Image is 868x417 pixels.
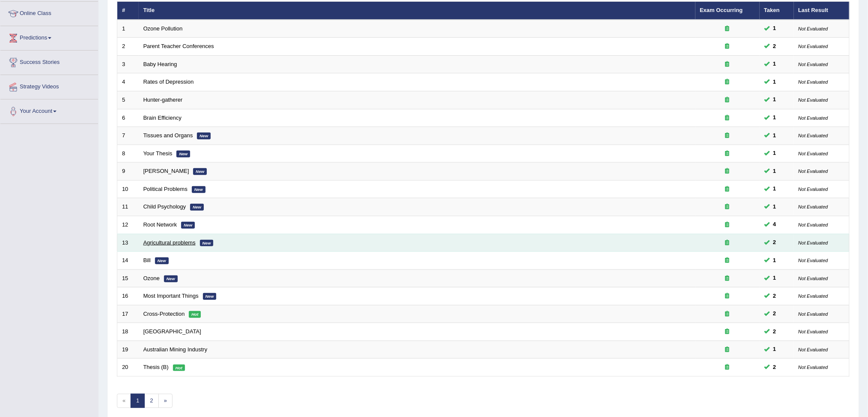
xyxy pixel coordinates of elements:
a: Brain Efficiency [143,115,182,121]
small: Not Evaluated [799,258,828,263]
td: 8 [117,145,139,163]
a: Australian Mining Industry [143,346,208,353]
div: Exam occurring question [700,275,755,283]
td: 2 [117,38,139,56]
span: You can still take this question [770,220,780,229]
small: Not Evaluated [799,293,828,299]
span: You can still take this question [770,78,780,87]
td: 14 [117,252,139,270]
small: Not Evaluated [799,329,828,334]
div: Exam occurring question [700,96,755,104]
a: Most Important Things [143,293,199,299]
div: Exam occurring question [700,185,755,193]
em: New [155,257,169,264]
a: Tissues and Organs [143,132,193,139]
em: New [192,186,206,193]
a: Your Thesis [143,150,173,157]
a: Success Stories [0,51,98,72]
td: 19 [117,341,139,359]
small: Not Evaluated [799,222,828,227]
a: [PERSON_NAME] [143,168,189,174]
a: [GEOGRAPHIC_DATA] [143,328,201,335]
small: Not Evaluated [799,79,828,85]
span: You can still take this question [770,202,780,212]
span: You can still take this question [770,274,780,283]
span: You can still take this question [770,113,780,122]
small: Not Evaluated [799,44,828,49]
td: 13 [117,234,139,252]
a: Rates of Depression [143,79,194,85]
div: Exam occurring question [700,78,755,86]
td: 10 [117,180,139,198]
em: New [181,222,195,229]
em: New [197,133,211,139]
small: Not Evaluated [799,347,828,352]
td: 20 [117,359,139,377]
em: New [164,275,178,282]
span: You can still take this question [770,131,780,140]
a: Your Account [0,100,98,121]
span: You can still take this question [770,24,780,33]
div: Exam occurring question [700,25,755,33]
span: You can still take this question [770,95,780,104]
small: Not Evaluated [799,187,828,192]
div: Exam occurring question [700,150,755,158]
div: Exam occurring question [700,346,755,354]
td: 12 [117,216,139,234]
td: 3 [117,55,139,73]
span: You can still take this question [770,256,780,265]
th: Taken [760,2,794,20]
th: # [117,2,139,20]
a: Ozone [143,275,160,281]
em: New [193,168,207,175]
td: 18 [117,323,139,341]
a: Hunter-gatherer [143,97,183,103]
th: Title [139,2,695,20]
em: New [203,293,217,300]
a: Root Network [143,221,177,228]
td: 15 [117,269,139,287]
td: 4 [117,73,139,91]
em: Hot [189,311,201,318]
div: Exam occurring question [700,60,755,69]
div: Exam occurring question [700,239,755,247]
a: Political Problems [143,186,188,192]
span: You can still take this question [770,60,780,69]
small: Not Evaluated [799,365,828,370]
div: Exam occurring question [700,203,755,211]
td: 7 [117,127,139,145]
div: Exam occurring question [700,114,755,122]
em: Hot [173,365,185,372]
small: Not Evaluated [799,204,828,209]
small: Not Evaluated [799,169,828,174]
small: Not Evaluated [799,133,828,138]
td: 11 [117,198,139,216]
span: You can still take this question [770,363,780,372]
span: You can still take this question [770,309,780,318]
em: New [176,151,190,157]
td: 16 [117,287,139,305]
a: Strategy Videos [0,75,98,97]
td: 17 [117,305,139,323]
a: Agricultural problems [143,239,196,246]
div: Exam occurring question [700,310,755,318]
div: Exam occurring question [700,363,755,372]
a: Baby Hearing [143,61,177,67]
small: Not Evaluated [799,26,828,31]
a: Exam Occurring [700,7,743,13]
th: Last Result [794,2,850,20]
div: Exam occurring question [700,292,755,300]
span: You can still take this question [770,167,780,176]
span: You can still take this question [770,149,780,158]
em: New [190,204,204,211]
a: Parent Teacher Conferences [143,43,214,49]
div: Exam occurring question [700,257,755,265]
a: 2 [144,394,158,408]
small: Not Evaluated [799,97,828,103]
span: You can still take this question [770,184,780,193]
span: You can still take this question [770,292,780,301]
small: Not Evaluated [799,62,828,67]
a: Child Psychology [143,203,186,210]
small: Not Evaluated [799,311,828,317]
small: Not Evaluated [799,240,828,245]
